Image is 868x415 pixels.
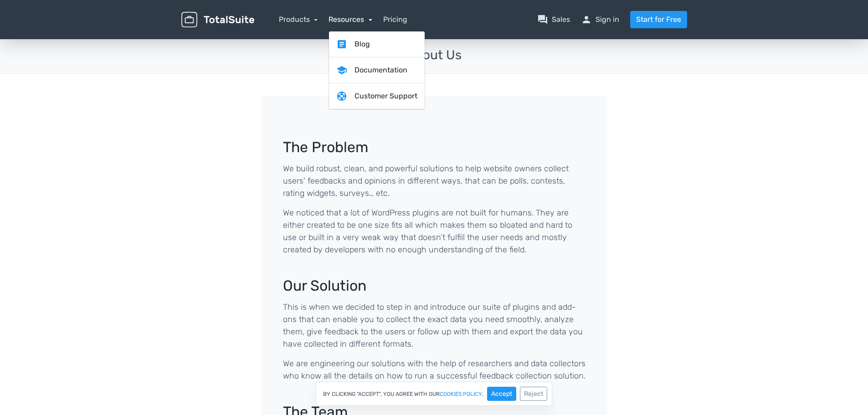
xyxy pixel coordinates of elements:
a: Start for Free [630,11,687,28]
span: person [581,14,592,25]
p: We are engineering our solutions with the help of researchers and data collectors who know all th... [283,358,586,382]
div: By clicking "Accept", you agree with our . [316,382,552,406]
a: supportCustomer Support [329,83,425,109]
a: Resources [329,15,372,24]
h2: Our Solution [283,278,586,294]
img: TotalSuite for WordPress [181,12,254,28]
a: articleBlog [329,31,425,57]
button: Reject [520,387,547,401]
span: article [336,39,347,50]
p: We noticed that a lot of WordPress plugins are not built for humans. They are either created to b... [283,207,586,256]
span: support [336,91,347,102]
a: personSign in [581,14,619,25]
p: This is when we decided to step in and introduce our suite of plugins and add-ons that can enable... [283,301,586,350]
span: school [336,65,347,76]
a: Products [279,15,318,24]
a: question_answerSales [537,14,570,25]
a: cookies policy [440,391,482,397]
a: Pricing [383,14,407,25]
button: Accept [487,387,516,401]
span: question_answer [537,14,548,25]
h3: About Us [181,48,687,62]
h2: The Problem [283,139,586,155]
p: We build robust, clean, and powerful solutions to help website owners collect users' feedbacks an... [283,163,586,200]
a: schoolDocumentation [329,57,425,83]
